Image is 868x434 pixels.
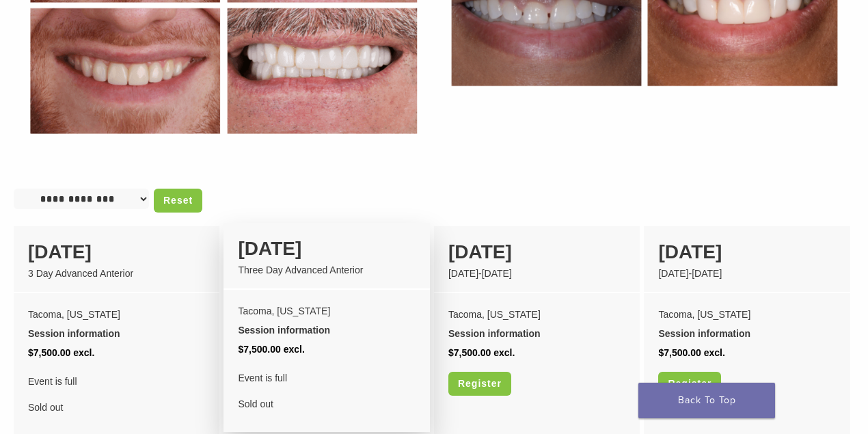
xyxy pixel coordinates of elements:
[448,238,625,267] div: [DATE]
[238,234,415,263] div: [DATE]
[28,305,205,324] div: Tacoma, [US_STATE]
[658,238,835,267] div: [DATE]
[493,347,515,358] span: excl.
[284,344,305,355] span: excl.
[238,301,415,321] div: Tacoma, [US_STATE]
[28,372,205,417] div: Sold out
[448,305,625,324] div: Tacoma, [US_STATE]
[238,368,415,388] span: Event is full
[658,267,835,281] div: [DATE]-[DATE]
[448,324,625,343] div: Session information
[238,321,415,340] div: Session information
[28,372,205,391] span: Event is full
[28,238,205,267] div: [DATE]
[238,263,415,277] div: Three Day Advanced Anterior
[448,347,491,358] span: $7,500.00
[73,347,94,358] span: excl.
[658,305,835,324] div: Tacoma, [US_STATE]
[28,347,70,358] span: $7,500.00
[658,372,721,396] a: Register
[658,324,835,343] div: Session information
[704,347,725,358] span: excl.
[448,267,625,281] div: [DATE]-[DATE]
[448,372,511,396] a: Register
[638,383,775,418] a: Back To Top
[658,347,701,358] span: $7,500.00
[28,324,205,343] div: Session information
[154,189,202,213] a: Reset
[238,344,280,355] span: $7,500.00
[238,368,415,413] div: Sold out
[28,267,205,281] div: 3 Day Advanced Anterior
